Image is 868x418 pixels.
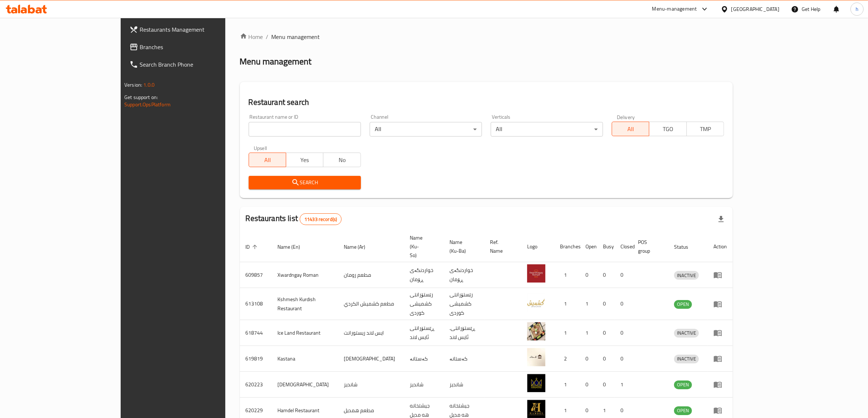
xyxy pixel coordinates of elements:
[124,92,158,102] span: Get support on:
[713,328,727,337] div: Menu
[649,122,686,136] button: TGO
[344,242,375,251] span: Name (Ar)
[338,320,404,346] td: ايس لاند ريستورانت
[527,322,545,340] img: Ice Land Restaurant
[674,406,692,415] span: OPEN
[856,5,859,13] span: h
[272,32,320,41] span: Menu management
[140,60,260,69] span: Search Branch Phone
[326,155,358,165] span: No
[597,288,615,320] td: 0
[491,122,603,137] div: All
[674,329,699,337] span: INACTIVE
[246,213,342,225] h2: Restaurants list
[338,346,404,372] td: [DEMOGRAPHIC_DATA]
[404,288,444,320] td: رێستۆرانتی کشمیشى كوردى
[278,242,310,251] span: Name (En)
[615,124,646,134] span: All
[272,346,338,372] td: Kastana
[554,346,580,372] td: 2
[252,155,283,165] span: All
[404,346,444,372] td: کەستانە
[612,122,649,136] button: All
[249,153,286,167] button: All
[527,348,545,366] img: Kastana
[527,264,545,283] img: Xwardngay Roman
[272,262,338,288] td: Xwardngay Roman
[249,97,724,108] h2: Restaurant search
[404,262,444,288] td: خواردنگەی ڕۆمان
[597,346,615,372] td: 0
[712,210,730,228] div: Export file
[580,231,597,262] th: Open
[527,293,545,312] img: Kshmesh Kurdish Restaurant
[615,346,632,372] td: 0
[674,271,699,280] div: INACTIVE
[731,5,779,13] div: [GEOGRAPHIC_DATA]
[580,346,597,372] td: 0
[444,262,484,288] td: خواردنگەی ڕۆمان
[143,80,155,90] span: 1.0.0
[674,380,692,389] span: OPEN
[272,288,338,320] td: Kshmesh Kurdish Restaurant
[527,374,545,392] img: Shandiz
[615,231,632,262] th: Closed
[444,346,484,372] td: کەستانە
[404,372,444,398] td: شانديز
[124,100,171,109] a: Support.OpsPlatform
[615,320,632,346] td: 0
[674,355,699,363] div: INACTIVE
[521,231,554,262] th: Logo
[300,213,342,225] div: Total records count
[615,288,632,320] td: 0
[713,300,727,308] div: Menu
[615,372,632,398] td: 1
[617,114,635,119] label: Delivery
[240,32,733,41] nav: breadcrumb
[597,262,615,288] td: 0
[449,238,476,255] span: Name (Ku-Ba)
[272,372,338,398] td: [DEMOGRAPHIC_DATA]
[686,122,724,136] button: TMP
[615,262,632,288] td: 0
[713,406,727,415] div: Menu
[554,231,580,262] th: Branches
[597,320,615,346] td: 0
[249,122,361,137] input: Search for restaurant name or ID..
[444,372,484,398] td: شانديز
[323,153,361,167] button: No
[124,80,142,90] span: Version:
[652,5,697,13] div: Menu-management
[124,38,266,56] a: Branches
[674,242,698,251] span: Status
[254,145,267,150] label: Upsell
[580,288,597,320] td: 1
[249,176,361,189] button: Search
[444,320,484,346] td: .ڕێستۆرانتی ئایس لاند
[404,320,444,346] td: ڕێستۆرانتی ئایس لاند
[554,372,580,398] td: 1
[713,380,727,389] div: Menu
[254,178,355,187] span: Search
[713,354,727,363] div: Menu
[652,124,684,134] span: TGO
[713,271,727,279] div: Menu
[674,355,699,363] span: INACTIVE
[140,25,260,34] span: Restaurants Management
[490,238,513,255] span: Ref. Name
[674,300,692,308] span: OPEN
[266,32,269,41] li: /
[708,231,733,262] th: Action
[597,231,615,262] th: Busy
[338,262,404,288] td: مطعم رومان
[554,320,580,346] td: 1
[140,43,260,51] span: Branches
[580,320,597,346] td: 1
[580,372,597,398] td: 0
[674,300,692,309] div: OPEN
[286,153,323,167] button: Yes
[240,56,312,67] h2: Menu management
[597,372,615,398] td: 0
